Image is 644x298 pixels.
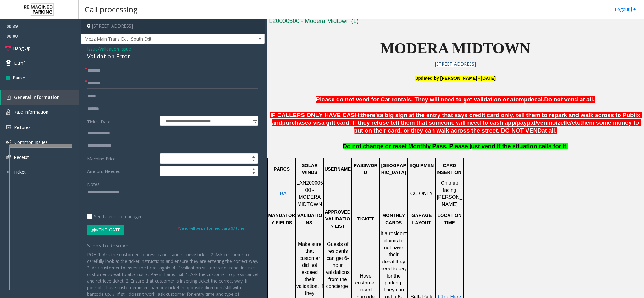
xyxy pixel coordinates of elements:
[14,139,48,145] span: Common Issues
[527,96,544,103] span: decal.
[410,191,433,196] span: CC ONLY
[361,112,380,118] span: there's
[324,166,351,171] span: USERNAME
[82,2,141,17] h3: Call processing
[1,90,79,105] a: General Information
[572,119,580,126] span: etc
[316,96,513,103] span: Please do not vend for Car rentals. They will need to get validation or a
[382,213,406,225] span: MONTHLY CARDS
[380,40,531,57] span: MODERA MIDTOWN
[270,112,361,118] span: IF CALLERS ONLY HAVE CASH:
[249,159,258,164] span: Decrease value
[437,180,462,207] span: Chip up facing [PERSON_NAME]
[14,60,25,66] span: Dtmf
[249,154,258,159] span: Increase value
[556,119,557,126] span: /
[268,213,295,225] span: MANDATORY FIELDS
[435,61,476,67] span: [STREET_ADDRESS]
[249,171,258,176] span: Decrease value
[302,163,319,175] span: SOLAR WINDS
[85,153,158,164] label: Machine Price:
[308,119,517,126] span: a visa gift card. If they refuse tell them that someone will need to cash app/
[251,116,258,125] span: Toggle popup
[87,243,258,249] h4: Steps to Resolve
[394,259,395,264] span: ,
[14,94,60,100] span: General Information
[415,76,496,81] font: pdated by [PERSON_NAME] - [DATE]
[535,119,537,126] span: /
[269,17,641,27] h3: L20000500 - Modera Midtown (L)
[81,34,228,44] span: Mezz Main Trans Exit- South Exit
[99,46,131,52] span: Validation Issue
[631,6,636,13] img: logout
[409,163,434,175] span: EQUIPMENT
[272,112,642,126] span: a big sign at the entry that says credit card only, tell them to repark and walk across to Publix...
[275,191,287,196] span: TIBA
[14,109,48,115] span: Rate Information
[296,180,323,207] span: LAN20000500 - MODERA MIDTOWN
[514,96,528,103] span: temp
[544,96,595,103] span: Do not vend at all.
[6,125,11,129] img: 'icon'
[297,213,322,225] span: VALIDATIONS
[570,119,572,126] span: /
[6,109,10,115] img: 'icon'
[85,116,158,126] label: Ticket Date:
[325,209,352,229] span: APPROVED VALIDATION LIST
[343,143,566,149] span: Do not change or reset Monthly Pass. Please just vend if the situation calls for it
[13,74,25,81] span: Pause
[87,225,124,235] button: Vend Gate
[357,216,374,221] span: TICKET
[326,241,351,289] span: Guests of residents can get 6-hour validations from the concierge
[354,163,377,175] span: PASSWORD
[517,119,535,126] span: paypal
[249,166,258,171] span: Increase value
[13,45,30,51] span: Hang Up
[436,163,461,175] span: CARD INSERTION
[381,163,406,175] span: [GEOGRAPHIC_DATA]
[87,179,101,187] label: Notes:
[566,143,568,149] span: .
[435,62,476,67] a: [STREET_ADDRESS]
[438,213,463,225] span: LOCATION TIME
[87,52,258,61] div: Validation Error
[81,19,265,34] h4: [STREET_ADDRESS]
[411,213,433,225] span: GARAGE LAYOUT
[98,46,131,52] span: -
[6,155,11,159] img: 'icon'
[85,166,158,176] label: Amount Needed:
[6,169,10,175] img: 'icon'
[537,119,556,126] span: venmo
[274,166,290,171] span: PARCS
[6,140,11,145] img: 'icon'
[542,127,557,134] span: at all.
[87,46,98,52] span: Issue
[381,231,408,264] span: If a resident claims to not have their decal
[415,75,418,81] font: U
[275,191,287,196] a: TIBA
[615,6,636,13] a: Logout
[14,124,30,130] span: Pictures
[282,119,308,126] span: purchase
[87,213,142,220] label: Send alerts to manager
[178,226,244,230] small: Vend will be performed using 9# tone
[6,95,11,100] img: 'icon'
[558,119,570,126] span: zelle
